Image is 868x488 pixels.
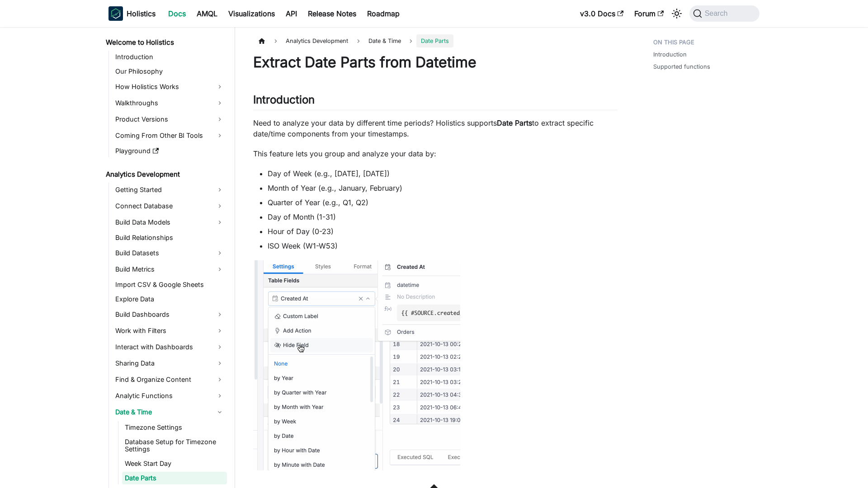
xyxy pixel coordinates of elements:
b: Holistics [127,8,156,19]
li: Day of Month (1-31) [268,211,617,222]
a: Build Dashboards [113,307,227,322]
span: Analytics Development [281,34,353,47]
p: Need to analyze your data by different time periods? Holistics supports to extract specific date/... [253,117,617,139]
a: Build Relationships [113,231,227,244]
a: v3.0 Docs [575,6,629,21]
li: Hour of Day (0-23) [268,226,617,237]
h1: Extract Date Parts from Datetime [253,53,617,71]
a: Build Data Models [113,215,227,230]
a: Walkthroughs [113,96,227,110]
h2: Introduction [253,93,617,110]
a: Import CSV & Google Sheets [113,278,227,291]
span: Date & Time [364,34,406,47]
img: Holistics [108,6,123,21]
a: Visualizations [223,6,280,21]
a: Roadmap [362,6,405,21]
a: Product Versions [113,112,227,127]
a: Forum [629,6,669,21]
a: Release Notes [302,6,362,21]
a: Getting Started [113,183,227,197]
a: Database Setup for Timezone Settings [122,436,227,455]
a: Work with Filters [113,324,227,338]
a: Build Datasets [113,246,227,260]
span: Search [702,9,733,18]
img: reporting-date-part-gif [253,260,460,470]
a: Playground [113,145,227,157]
p: This feature lets you group and analyze your data by: [253,148,617,159]
a: API [280,6,302,21]
a: Build Metrics [113,262,227,277]
button: Switch between dark and light mode (currently system mode) [670,6,684,21]
a: Analytic Functions [113,389,227,403]
a: Explore Data [113,293,227,305]
a: Introduction [113,51,227,63]
a: Welcome to Holistics [103,36,227,49]
a: Interact with Dashboards [113,340,227,354]
a: Sharing Data [113,356,227,371]
a: AMQL [191,6,223,21]
a: Date & Time [113,405,227,419]
li: Day of Week (e.g., [DATE], [DATE]) [268,168,617,179]
li: ISO Week (W1-W53) [268,240,617,251]
a: Docs [163,6,191,21]
strong: Date Parts [497,118,532,127]
a: Date Parts [122,472,227,484]
nav: Breadcrumbs [253,34,617,47]
a: Analytics Development [103,168,227,181]
a: How Holistics Works [113,80,227,94]
a: Find & Organize Content [113,372,227,387]
li: Month of Year (e.g., January, February) [268,183,617,193]
span: Date Parts [416,34,453,47]
a: Timezone Settings [122,421,227,434]
a: Connect Database [113,199,227,213]
a: Home page [253,34,270,47]
a: Week Start Day [122,457,227,470]
a: HolisticsHolisticsHolistics [108,6,156,21]
a: Our Philosophy [113,65,227,78]
nav: Docs sidebar [99,27,235,488]
a: Coming From Other BI Tools [113,128,227,143]
li: Quarter of Year (e.g., Q1, Q2) [268,197,617,208]
a: Supported functions [653,62,710,71]
a: Introduction [653,50,687,59]
button: Search (Command+K) [689,5,759,22]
